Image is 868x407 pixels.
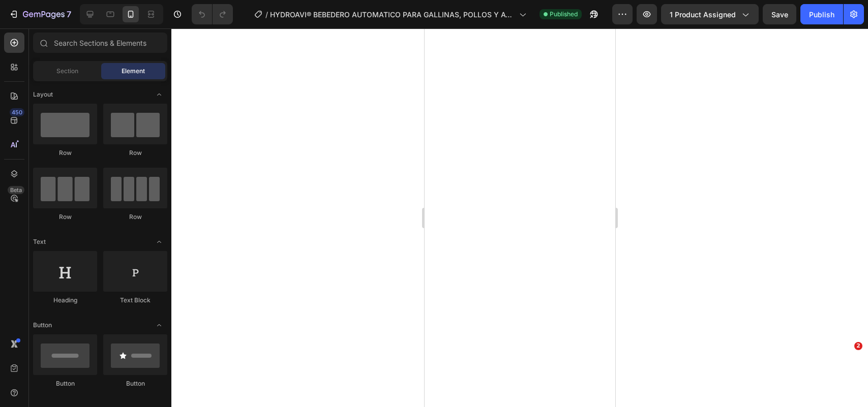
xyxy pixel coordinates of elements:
iframe: Intercom live chat [833,357,858,382]
p: 7 [67,8,71,20]
span: Layout [33,90,53,99]
span: 2 [854,342,862,350]
span: Toggle open [151,234,167,250]
button: 7 [4,4,76,24]
span: Text [33,237,46,246]
button: Save [763,4,796,24]
span: Toggle open [151,86,167,103]
div: 450 [10,108,24,116]
span: Button [33,321,52,330]
div: Heading [33,296,97,305]
div: Beta [8,186,24,194]
input: Search Sections & Elements [33,33,167,53]
span: / [265,9,268,20]
div: Publish [809,9,834,20]
button: Publish [800,4,843,24]
iframe: Design area [425,28,615,407]
span: Section [56,67,78,76]
div: Row [33,212,97,222]
button: 1 product assigned [661,4,759,24]
div: Button [33,379,97,388]
div: Button [103,379,167,388]
div: Undo/Redo [192,4,233,24]
div: Row [103,212,167,222]
span: Toggle open [151,317,167,333]
span: Element [122,67,145,76]
div: Row [103,148,167,158]
div: Text Block [103,296,167,305]
span: 1 product assigned [670,9,736,20]
span: HYDROAVI® BEBEDERO AUTOMATICO PARA GALLINAS, POLLOS Y AVES [270,9,515,20]
span: Published [550,10,578,19]
span: Save [771,10,788,19]
div: Row [33,148,97,158]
